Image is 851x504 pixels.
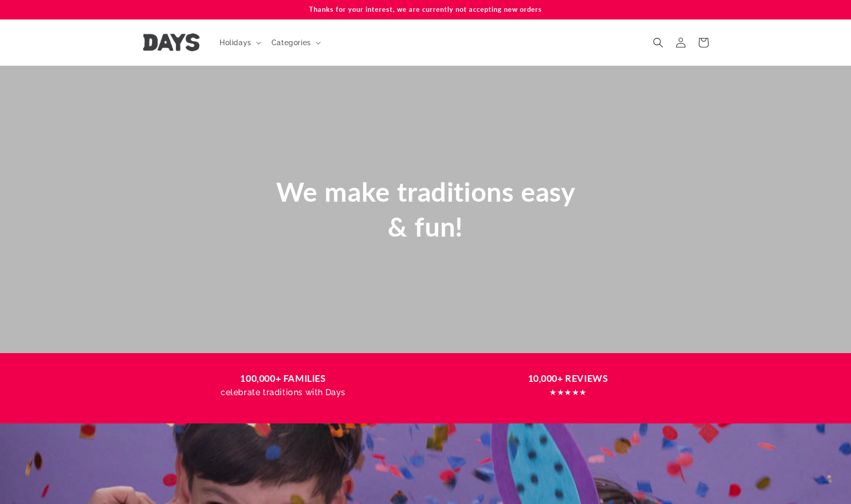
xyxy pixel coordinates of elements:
[143,33,200,51] img: Days United
[151,385,416,400] p: celebrate traditions with Days
[213,32,265,53] summary: Holidays
[276,176,575,242] span: We make traditions easy & fun!
[271,38,311,47] span: Categories
[647,31,669,54] summary: Search
[265,32,325,53] summary: Categories
[220,38,251,47] span: Holidays
[436,385,701,400] p: ★★★★★
[151,372,416,385] h3: 100,000+ FAMILIES
[436,372,701,385] h3: 10,000+ REVIEWS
